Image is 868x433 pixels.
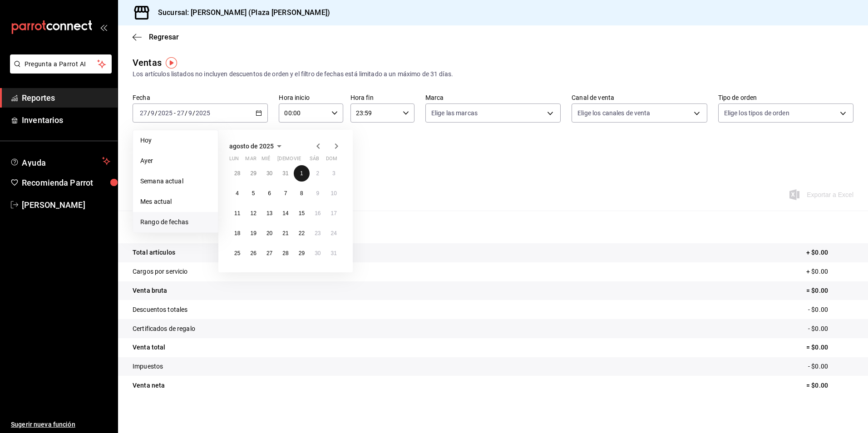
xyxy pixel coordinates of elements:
p: = $0.00 [806,343,853,352]
div: Los artículos listados no incluyen descuentos de orden y el filtro de fechas está limitado a un m... [133,69,853,79]
abbr: 8 de agosto de 2025 [300,190,303,197]
button: 30 de julio de 2025 [261,165,277,182]
label: Hora inicio [279,94,343,101]
abbr: 9 de agosto de 2025 [316,190,319,197]
button: 21 de agosto de 2025 [277,225,293,241]
button: 14 de agosto de 2025 [277,205,293,221]
abbr: 27 de agosto de 2025 [266,250,272,256]
abbr: jueves [277,156,331,165]
a: Pregunta a Parrot AI [6,66,112,75]
abbr: martes [245,156,256,165]
abbr: 25 de agosto de 2025 [234,250,240,256]
abbr: 29 de julio de 2025 [250,170,256,177]
abbr: 4 de agosto de 2025 [236,190,239,197]
span: Mes actual [140,197,211,207]
abbr: 30 de julio de 2025 [266,170,272,177]
label: Canal de venta [572,94,707,101]
p: = $0.00 [806,286,853,295]
span: / [155,109,158,117]
abbr: 14 de agosto de 2025 [282,210,288,216]
abbr: 23 de agosto de 2025 [315,230,321,236]
label: Marca [425,94,561,101]
span: Elige los tipos de orden [724,108,789,118]
p: - $0.00 [808,324,853,334]
button: 28 de julio de 2025 [229,165,245,182]
button: 15 de agosto de 2025 [294,205,310,221]
button: 31 de julio de 2025 [277,165,293,182]
p: + $0.00 [806,248,853,257]
abbr: domingo [326,156,337,165]
abbr: sábado [310,156,319,165]
button: 22 de agosto de 2025 [294,225,310,241]
abbr: miércoles [261,156,270,165]
button: 29 de agosto de 2025 [294,245,310,261]
abbr: 3 de agosto de 2025 [332,170,335,177]
label: Hora fin [350,94,414,101]
abbr: 29 de agosto de 2025 [299,250,305,256]
span: Semana actual [140,177,211,186]
abbr: 20 de agosto de 2025 [266,230,272,236]
p: Resumen [133,221,853,232]
button: 17 de agosto de 2025 [326,205,342,221]
p: Venta bruta [133,286,167,295]
span: Recomienda Parrot [22,177,110,189]
span: / [148,109,150,117]
abbr: viernes [294,156,301,165]
p: Cargos por servicio [133,267,188,276]
button: agosto de 2025 [229,141,285,152]
span: Regresar [149,33,179,41]
button: 18 de agosto de 2025 [229,225,245,241]
abbr: 21 de agosto de 2025 [282,230,288,236]
p: Impuestos [133,362,163,371]
abbr: 5 de agosto de 2025 [252,190,255,197]
span: - [174,109,176,117]
button: 29 de julio de 2025 [245,165,261,182]
input: ---- [158,109,173,117]
abbr: 19 de agosto de 2025 [250,230,256,236]
div: Ventas [133,56,162,69]
abbr: 7 de agosto de 2025 [284,190,287,197]
p: Venta total [133,343,165,352]
button: 5 de agosto de 2025 [245,185,261,202]
p: - $0.00 [808,305,853,315]
input: -- [139,109,148,117]
input: -- [150,109,155,117]
button: 8 de agosto de 2025 [294,185,310,202]
span: [PERSON_NAME] [22,199,110,211]
button: 23 de agosto de 2025 [310,225,325,241]
button: 12 de agosto de 2025 [245,205,261,221]
button: 3 de agosto de 2025 [326,165,342,182]
span: Rango de fechas [140,217,211,227]
button: 31 de agosto de 2025 [326,245,342,261]
h3: Sucursal: [PERSON_NAME] (Plaza [PERSON_NAME]) [151,7,330,18]
button: 30 de agosto de 2025 [310,245,325,261]
p: Venta neta [133,381,165,390]
button: 4 de agosto de 2025 [229,185,245,202]
button: 20 de agosto de 2025 [261,225,277,241]
p: + $0.00 [806,267,853,276]
button: 9 de agosto de 2025 [310,185,325,202]
button: 26 de agosto de 2025 [245,245,261,261]
button: 19 de agosto de 2025 [245,225,261,241]
button: 11 de agosto de 2025 [229,205,245,221]
span: / [185,109,187,117]
button: 24 de agosto de 2025 [326,225,342,241]
button: open_drawer_menu [100,24,107,31]
label: Fecha [133,94,268,101]
abbr: 31 de julio de 2025 [282,170,288,177]
span: agosto de 2025 [229,143,274,150]
button: 6 de agosto de 2025 [261,185,277,202]
abbr: 15 de agosto de 2025 [299,210,305,216]
button: 2 de agosto de 2025 [310,165,325,182]
abbr: 13 de agosto de 2025 [266,210,272,216]
button: 27 de agosto de 2025 [261,245,277,261]
p: - $0.00 [808,362,853,371]
abbr: 1 de agosto de 2025 [300,170,303,177]
abbr: 6 de agosto de 2025 [268,190,271,197]
abbr: 31 de agosto de 2025 [331,250,337,256]
img: Tooltip marker [166,57,177,69]
abbr: 12 de agosto de 2025 [250,210,256,216]
button: 28 de agosto de 2025 [277,245,293,261]
span: Pregunta a Parrot AI [25,59,98,69]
